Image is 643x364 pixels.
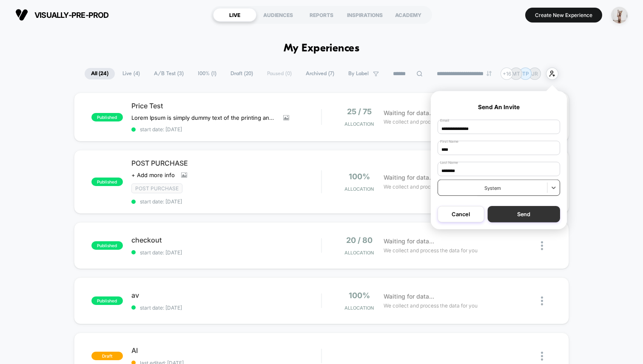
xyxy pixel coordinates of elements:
[131,102,321,110] span: Price Test
[256,8,300,22] div: AUDIENCES
[131,159,321,167] span: POST PURCHASE
[344,121,374,127] span: Allocation
[384,173,434,182] span: Waiting for data...
[344,186,374,192] span: Allocation
[522,71,529,77] p: TP
[131,249,321,256] span: start date: [DATE]
[343,8,387,22] div: INSPIRATIONS
[15,8,28,21] img: Visually logo
[384,246,478,254] span: We collect and process the data for you
[284,42,360,55] h1: My Experiences
[349,291,370,300] span: 100%
[116,68,146,79] span: Live ( 4 )
[299,68,341,79] span: Archived ( 7 )
[344,250,374,256] span: Allocation
[387,8,430,22] div: ACADEMY
[148,68,190,79] span: A/B Test ( 3 )
[13,8,111,22] button: visually-pre-prod
[131,236,321,244] span: checkout
[347,107,372,116] span: 25 / 75
[191,68,223,79] span: 100% ( 1 )
[438,206,484,222] button: Cancel
[384,183,478,191] span: We collect and process the data for you
[91,178,123,186] span: published
[224,68,259,79] span: Draft ( 20 )
[512,71,520,77] p: MT
[384,292,434,301] span: Waiting for data...
[91,113,123,121] span: published
[541,241,543,250] img: close
[131,172,175,178] span: + Add more info
[131,126,321,133] span: start date: [DATE]
[34,11,109,20] span: visually-pre-prod
[348,71,369,77] span: By Label
[384,118,478,126] span: We collect and process the data for you
[487,206,560,222] button: Send
[91,352,123,360] span: draft
[349,172,370,181] span: 100%
[384,108,434,118] span: Waiting for data...
[344,305,374,311] span: Allocation
[213,8,256,22] div: LIVE
[131,346,321,355] span: AI
[487,71,492,76] img: end
[501,68,513,80] div: + 16
[541,296,543,305] img: close
[131,291,321,299] span: av
[609,6,630,24] button: ppic
[131,198,321,205] span: start date: [DATE]
[91,241,123,250] span: published
[131,183,182,193] span: Post Purchase
[384,302,478,310] span: We collect and process the data for you
[85,68,115,79] span: All ( 24 )
[346,236,373,245] span: 20 / 80
[532,71,538,77] p: JR
[91,296,123,305] span: published
[611,7,628,23] img: ppic
[438,104,560,110] p: Send An Invite
[131,114,277,121] span: Lorem Ipsum is simply dummy text of the printing and typesetting industry. Lorem Ipsum has been t...
[525,8,602,23] button: Create New Experience
[541,352,543,361] img: close
[131,305,321,311] span: start date: [DATE]
[300,8,343,22] div: REPORTS
[384,237,434,246] span: Waiting for data...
